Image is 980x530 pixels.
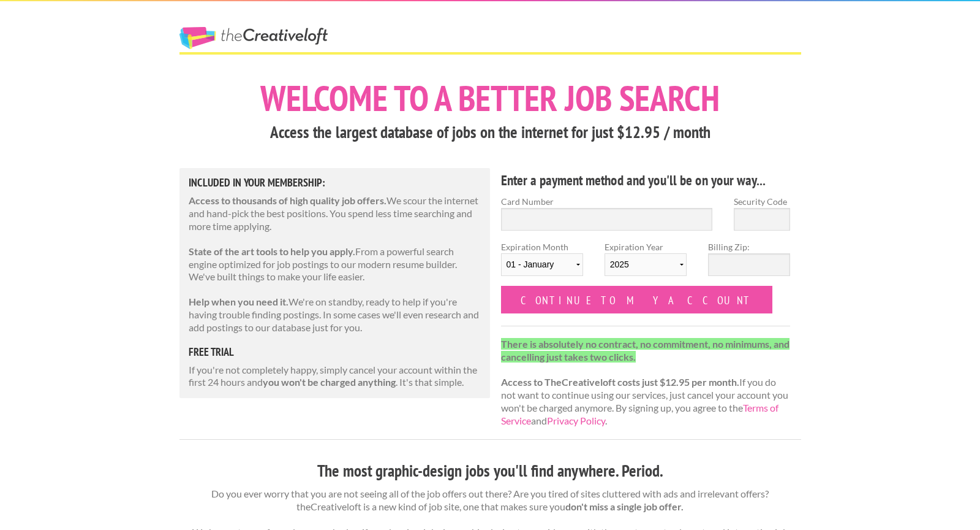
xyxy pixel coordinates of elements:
strong: you won't be charged anything [263,376,396,388]
label: Card Number [501,195,713,208]
p: If you're not completely happy, simply cancel your account within the first 24 hours and . It's t... [189,364,481,390]
a: The Creative Loft [179,27,328,49]
h5: free trial [189,347,481,358]
h5: Included in Your Membership: [189,177,481,188]
strong: Help when you need it. [189,296,288,307]
p: If you do not want to continue using our services, just cancel your account you won't be charged ... [501,338,791,428]
select: Expiration Year [605,253,687,276]
h3: The most graphic-design jobs you'll find anywhere. Period. [179,459,801,483]
strong: Access to thousands of high quality job offers. [189,194,386,206]
strong: State of the art tools to help you apply. [189,245,355,257]
a: Terms of Service [501,402,778,426]
label: Security Code [734,195,790,208]
input: Continue to my account [501,286,773,313]
h1: Welcome to a better job search [179,80,801,116]
h4: Enter a payment method and you'll be on your way... [501,171,791,190]
p: From a powerful search engine optimized for job postings to our modern resume builder. We've buil... [189,245,481,283]
label: Expiration Year [605,240,687,286]
select: Expiration Month [501,253,583,276]
label: Billing Zip: [708,240,790,253]
h3: Access the largest database of jobs on the internet for just $12.95 / month [179,121,801,144]
p: We're on standby, ready to help if you're having trouble finding postings. In some cases we'll ev... [189,296,481,334]
strong: don't miss a single job offer. [565,501,684,512]
a: Privacy Policy [547,415,605,426]
p: We scour the internet and hand-pick the best positions. You spend less time searching and more ti... [189,194,481,232]
strong: There is absolutely no contract, no commitment, no minimums, and cancelling just takes two clicks. [501,338,790,363]
label: Expiration Month [501,240,583,286]
strong: Access to TheCreativeloft costs just $12.95 per month. [501,376,739,388]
